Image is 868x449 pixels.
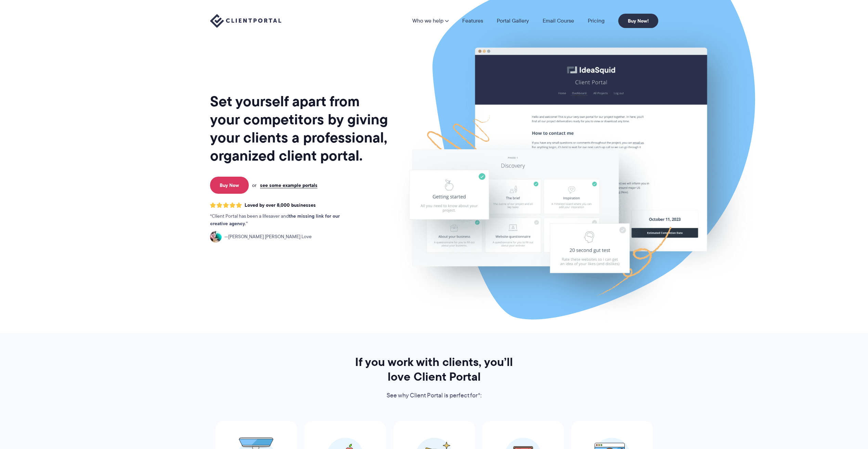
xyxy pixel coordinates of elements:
h1: Set yourself apart from your competitors by giving your clients a professional, organized client ... [210,92,389,165]
a: Who we help [412,18,449,24]
a: see some example portals [260,182,318,188]
span: Loved by over 8,000 businesses [245,202,316,208]
strong: the missing link for our creative agency [210,212,340,227]
a: Pricing [588,18,605,24]
p: Client Portal has been a lifesaver and . [210,213,354,228]
h2: If you work with clients, you’ll love Client Portal [346,355,522,384]
span: or [252,182,257,188]
a: Email Course [543,18,574,24]
a: Portal Gallery [497,18,529,24]
a: Buy Now! [618,14,658,28]
p: See why Client Portal is perfect for*: [346,391,522,401]
a: Buy Now [210,177,249,194]
span: [PERSON_NAME] [PERSON_NAME] Love [224,233,312,241]
a: Features [462,18,483,24]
